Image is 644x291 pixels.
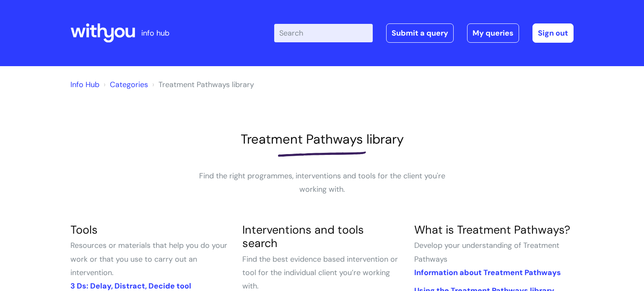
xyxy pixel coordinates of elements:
h1: Treatment Pathways library [70,131,574,147]
li: Treatment Pathways library [150,78,254,91]
input: Search [274,24,373,42]
a: Info Hub [70,80,99,90]
p: info hub [141,26,169,40]
li: Solution home [101,78,148,91]
a: Tools [70,222,98,237]
a: What is Treatment Pathways? [414,222,570,237]
a: My queries [467,23,519,43]
span: Resources or materials that help you do your work or that you use to carry out an intervention. [70,240,227,278]
div: | - [274,23,574,43]
a: Sign out [532,23,574,43]
a: Interventions and tools search [242,222,364,250]
p: Find the right programmes, interventions and tools for the client you're working with. [196,169,448,196]
span: Develop your understanding of Treatment Pathways [414,240,559,264]
a: Submit a query [386,23,454,43]
a: Categories [110,80,148,90]
a: Information about Treatment Pathways [414,268,561,278]
a: 3 Ds: Delay, Distract, Decide tool [70,281,191,291]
